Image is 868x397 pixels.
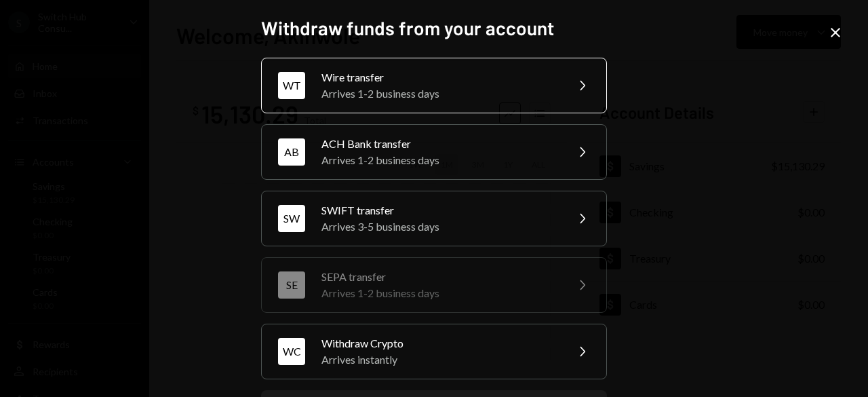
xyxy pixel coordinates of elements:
[321,335,557,352] div: Withdraw Crypto
[261,15,607,41] h2: Withdraw funds from your account
[278,205,305,232] div: SW
[321,136,557,152] div: ACH Bank transfer
[278,271,305,299] div: SE
[261,324,607,379] button: WCWithdraw CryptoArrives instantly
[321,202,557,219] div: SWIFT transfer
[261,58,607,113] button: WTWire transferArrives 1-2 business days
[321,69,557,86] div: Wire transfer
[261,124,607,180] button: ABACH Bank transferArrives 1-2 business days
[321,285,557,301] div: Arrives 1-2 business days
[261,257,607,313] button: SESEPA transferArrives 1-2 business days
[278,138,305,166] div: AB
[321,86,557,102] div: Arrives 1-2 business days
[321,352,557,368] div: Arrives instantly
[321,269,557,285] div: SEPA transfer
[261,191,607,246] button: SWSWIFT transferArrives 3-5 business days
[278,72,305,99] div: WT
[321,152,557,168] div: Arrives 1-2 business days
[278,338,305,365] div: WC
[321,219,557,235] div: Arrives 3-5 business days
